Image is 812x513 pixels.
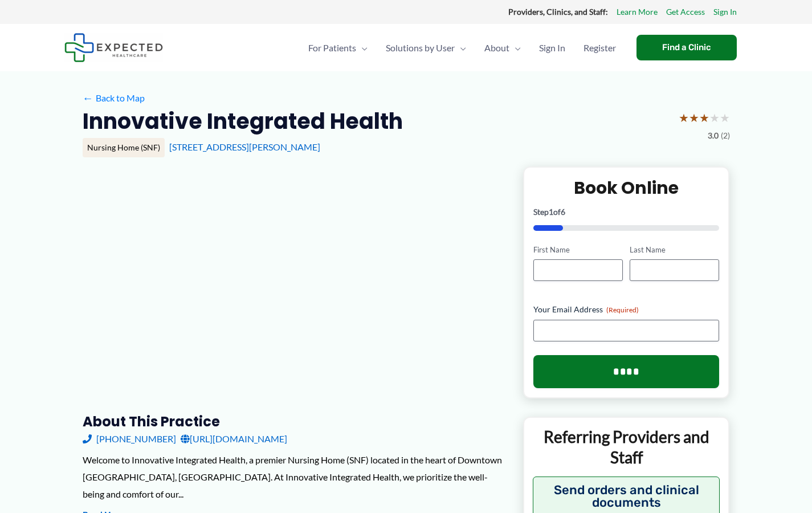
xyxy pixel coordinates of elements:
[699,107,709,128] span: ★
[708,128,719,143] span: 3.0
[386,28,455,68] span: Solutions by User
[666,5,705,19] a: Get Access
[549,207,553,217] span: 1
[533,426,720,468] p: Referring Providers and Staff
[83,451,505,502] div: Welcome to Innovative Integrated Health, a premier Nursing Home (SNF) located in the heart of Dow...
[308,28,356,68] span: For Patients
[484,28,509,68] span: About
[508,7,608,17] strong: Providers, Clinics, and Staff:
[689,107,699,128] span: ★
[83,89,145,107] a: ←Back to Map
[574,28,625,68] a: Register
[584,28,616,68] span: Register
[533,245,623,255] label: First Name
[630,245,719,255] label: Last Name
[720,107,730,128] span: ★
[533,208,720,216] p: Step of
[299,28,377,68] a: For PatientsMenu Toggle
[455,28,466,68] span: Menu Toggle
[636,35,737,60] a: Find a Clinic
[181,430,287,447] a: [URL][DOMAIN_NAME]
[679,107,689,128] span: ★
[509,28,521,68] span: Menu Toggle
[169,141,320,152] a: [STREET_ADDRESS][PERSON_NAME]
[83,430,176,447] a: [PHONE_NUMBER]
[530,28,574,68] a: Sign In
[83,413,505,430] h3: About this practice
[617,5,658,19] a: Learn More
[377,28,475,68] a: Solutions by UserMenu Toggle
[533,177,720,199] h2: Book Online
[83,138,165,157] div: Nursing Home (SNF)
[83,107,403,135] h2: Innovative Integrated Health
[606,306,639,314] span: (Required)
[64,33,163,62] img: Expected Healthcare Logo - side, dark font, small
[83,92,93,103] span: ←
[561,207,565,217] span: 6
[356,28,368,68] span: Menu Toggle
[721,128,730,143] span: (2)
[533,304,720,315] label: Your Email Address
[709,107,720,128] span: ★
[299,28,625,68] nav: Primary Site Navigation
[539,28,565,68] span: Sign In
[475,28,530,68] a: AboutMenu Toggle
[713,5,737,19] a: Sign In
